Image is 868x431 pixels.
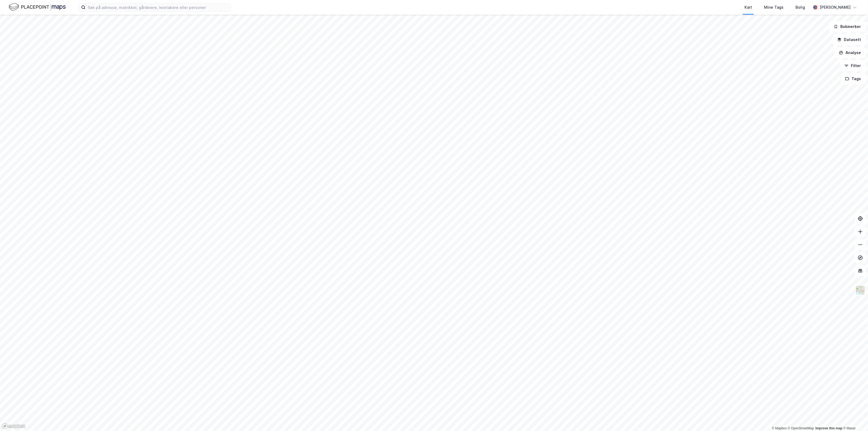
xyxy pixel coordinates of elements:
[855,285,866,295] img: Z
[820,4,851,11] div: [PERSON_NAME]
[833,34,866,45] button: Datasett
[788,426,814,430] a: OpenStreetMap
[9,2,66,12] img: logo.f888ab2527a4732fd821a326f86c7f29.svg
[834,47,866,58] button: Analyse
[841,73,866,84] button: Tags
[772,426,787,430] a: Mapbox
[744,4,752,11] div: Kart
[816,426,842,430] a: Improve this map
[841,405,868,431] iframe: Chat Widget
[829,21,866,32] button: Bokmerker
[86,3,231,11] input: Søk på adresse, matrikkel, gårdeiere, leietakere eller personer
[764,4,784,11] div: Mine Tags
[2,423,26,429] a: Mapbox homepage
[840,60,866,71] button: Filter
[796,4,805,11] div: Bolig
